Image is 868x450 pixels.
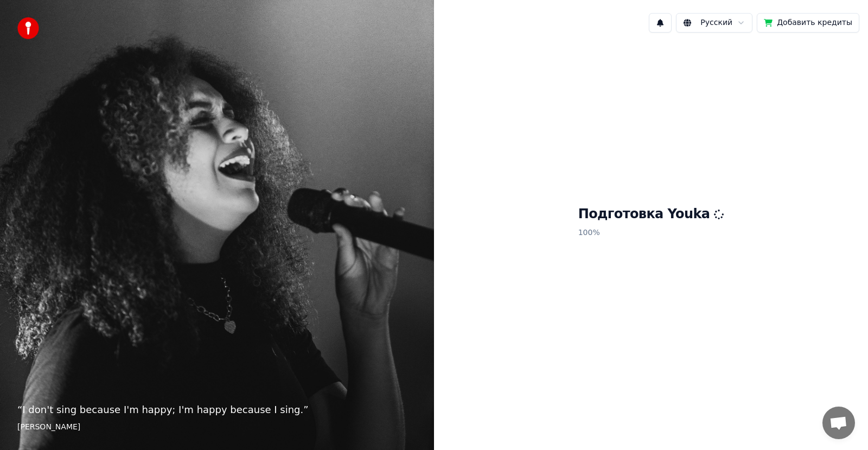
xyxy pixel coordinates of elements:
p: 100 % [578,223,724,243]
h1: Подготовка Youka [578,206,724,223]
img: youka [17,17,39,39]
p: “ I don't sing because I'm happy; I'm happy because I sing. ” [17,402,417,417]
footer: [PERSON_NAME] [17,422,417,433]
button: Добавить кредиты [757,13,859,33]
div: Открытый чат [822,407,855,439]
